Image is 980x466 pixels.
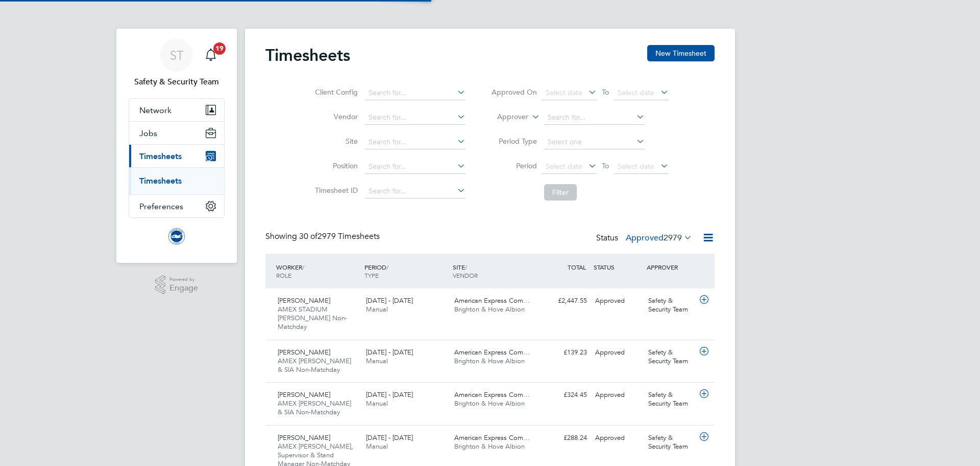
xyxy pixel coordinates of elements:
[491,161,537,170] label: Period
[591,344,644,361] div: Approved
[366,357,388,365] span: Manual
[168,228,185,245] img: brightonandhovealbion-logo-retina.png
[591,293,644,309] div: Approved
[538,344,591,361] div: £139.23
[454,399,525,408] span: Brighton & Hove Albion
[591,258,644,276] div: STATUS
[129,145,224,167] button: Timesheets
[265,231,382,242] div: Showing
[365,184,465,198] input: Search for...
[454,433,530,442] span: American Express Com…
[364,271,379,279] span: TYPE
[482,112,528,122] label: Approver
[365,110,465,125] input: Search for...
[312,87,358,97] label: Client Config
[454,348,530,357] span: American Express Com…
[278,357,351,374] span: AMEX [PERSON_NAME] & SIA Non-Matchday
[155,275,199,295] a: Powered byEngage
[129,228,225,245] a: Go to home page
[278,305,347,331] span: AMEX STADIUM [PERSON_NAME] Non-Matchday
[591,387,644,404] div: Approved
[386,263,388,271] span: /
[169,284,198,293] span: Engage
[538,293,591,309] div: £2,447.55
[278,348,330,357] span: [PERSON_NAME]
[596,231,694,246] div: Status
[618,88,654,97] span: Select date
[170,49,184,62] span: ST
[599,159,612,172] span: To
[491,87,537,97] label: Approved On
[599,85,612,99] span: To
[362,258,450,284] div: PERIOD
[129,195,224,217] button: Preferences
[139,176,182,186] a: Timesheets
[644,293,697,318] div: Safety & Security Team
[546,88,582,97] span: Select date
[626,233,692,243] label: Approved
[129,99,224,121] button: Network
[568,263,586,271] span: TOTAL
[169,275,198,284] span: Powered by
[312,186,358,195] label: Timesheet ID
[312,137,358,146] label: Site
[544,110,645,125] input: Search for...
[366,305,388,314] span: Manual
[312,161,358,170] label: Position
[544,135,645,149] input: Select one
[265,45,350,65] h2: Timesheets
[454,442,525,451] span: Brighton & Hove Albion
[647,45,715,61] button: New Timesheet
[544,184,577,201] button: Filter
[213,42,226,55] span: 19
[644,258,697,276] div: APPROVER
[366,433,413,442] span: [DATE] - [DATE]
[366,390,413,399] span: [DATE] - [DATE]
[454,296,530,305] span: American Express Com…
[365,135,465,149] input: Search for...
[129,122,224,144] button: Jobs
[276,271,291,279] span: ROLE
[591,430,644,447] div: Approved
[454,390,530,399] span: American Express Com…
[644,387,697,412] div: Safety & Security Team
[299,231,380,241] span: 2979 Timesheets
[453,271,478,279] span: VENDOR
[129,39,225,88] a: STSafety & Security Team
[465,263,467,271] span: /
[129,76,225,88] span: Safety & Security Team
[139,128,157,138] span: Jobs
[366,399,388,408] span: Manual
[664,233,682,243] span: 2979
[365,86,465,100] input: Search for...
[278,296,330,305] span: [PERSON_NAME]
[302,263,304,271] span: /
[546,162,582,171] span: Select date
[139,202,183,211] span: Preferences
[116,29,237,263] nav: Main navigation
[312,112,358,121] label: Vendor
[454,305,525,314] span: Brighton & Hove Albion
[618,162,654,171] span: Select date
[278,399,351,416] span: AMEX [PERSON_NAME] & SIA Non-Matchday
[274,258,362,284] div: WORKER
[366,442,388,451] span: Manual
[278,433,330,442] span: [PERSON_NAME]
[366,296,413,305] span: [DATE] - [DATE]
[139,105,171,115] span: Network
[644,430,697,455] div: Safety & Security Team
[538,430,591,447] div: £288.24
[299,231,317,241] span: 30 of
[450,258,538,284] div: SITE
[365,160,465,174] input: Search for...
[538,387,591,404] div: £324.45
[491,137,537,146] label: Period Type
[278,390,330,399] span: [PERSON_NAME]
[644,344,697,370] div: Safety & Security Team
[366,348,413,357] span: [DATE] - [DATE]
[139,151,182,161] span: Timesheets
[454,357,525,365] span: Brighton & Hove Albion
[129,167,224,194] div: Timesheets
[201,39,221,72] a: 19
